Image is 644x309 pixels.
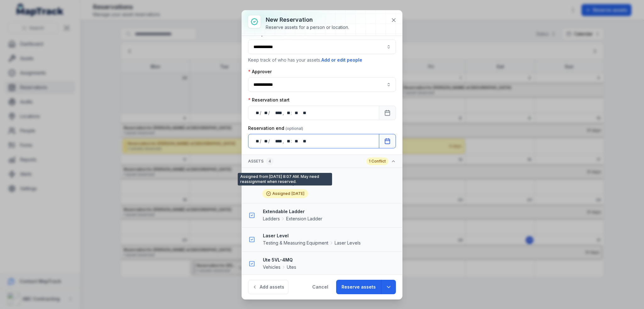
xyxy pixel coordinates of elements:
[248,77,396,92] input: :r17r:-form-item-label
[253,110,260,116] div: day,
[248,125,303,131] label: Reservation end
[283,110,285,116] div: ,
[307,280,334,294] button: Cancel
[268,110,270,116] div: /
[242,155,402,168] button: Assets41 Conflict
[263,208,397,215] strong: Extendable Ladder
[336,280,381,294] button: Reserve assets
[248,40,396,54] input: :r17n:-form-item-label
[263,240,328,246] span: Testing & Measuring Equipment
[292,110,299,116] div: minute,
[287,264,296,270] span: Utes
[366,157,388,165] div: 1 Conflict
[291,138,292,144] div: :
[285,110,291,116] div: hour,
[262,110,268,116] div: month,
[283,138,285,144] div: ,
[300,138,307,144] div: am/pm,
[268,138,270,144] div: /
[270,110,282,116] div: year,
[291,110,292,116] div: :
[266,15,349,24] h3: New reservation
[248,97,290,103] label: Reservation start
[248,69,272,75] label: Approver
[286,216,322,222] span: Extension Ladder
[266,24,349,30] div: Reserve assets for a person or location.
[292,138,299,144] div: minute,
[263,264,280,270] span: Vehicles
[238,173,332,185] span: Assigned from [DATE] 8:07 AM. May need reassignment when reserved.
[248,280,288,294] button: Add assets
[248,57,396,63] p: Keep track of who has your assets.
[335,240,361,246] span: Laser Levels
[266,157,274,165] div: 4
[260,110,262,116] div: /
[291,191,304,196] time: 23/05/2025, 8:07:29 am
[262,138,268,144] div: month,
[253,138,260,144] div: day,
[263,257,397,263] strong: Ute 5VL-4MQ
[379,106,396,120] button: Calendar
[285,138,291,144] div: hour,
[321,57,363,63] button: Add or edit people
[300,110,307,116] div: am/pm,
[270,138,282,144] div: year,
[262,189,308,198] div: Assigned
[260,138,262,144] div: /
[263,233,397,239] strong: Laser Level
[379,134,396,148] button: Calendar
[263,216,280,222] span: Ladders
[291,191,304,196] span: [DATE]
[248,157,274,165] span: Assets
